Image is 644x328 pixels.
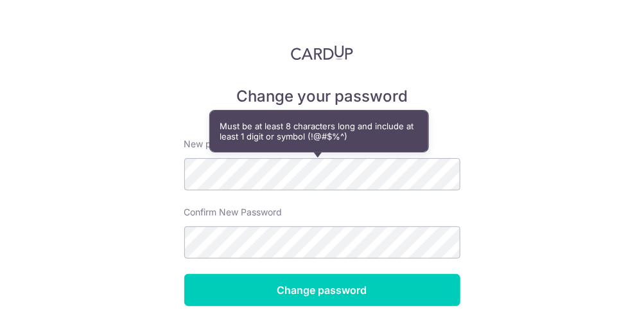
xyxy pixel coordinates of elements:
[184,138,247,150] label: New password
[184,86,460,107] h5: Change your password
[291,45,354,60] img: CardUp Logo
[184,274,460,306] input: Change password
[184,206,283,219] label: Confirm New Password
[210,111,428,152] div: Must be at least 8 characters long and include at least 1 digit or symbol (!@#$%^)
